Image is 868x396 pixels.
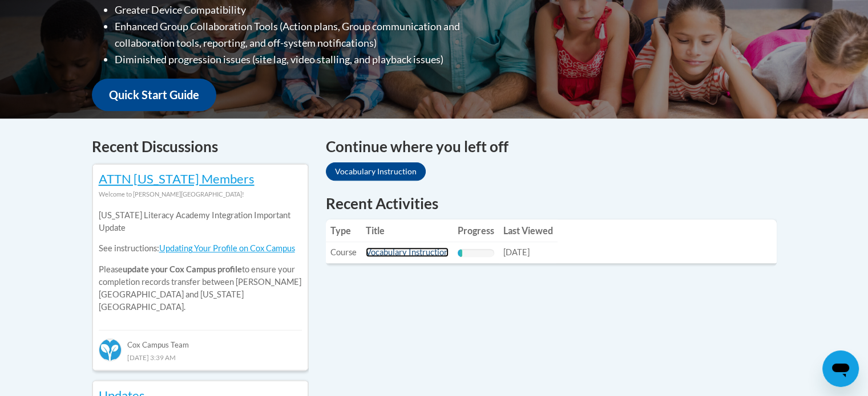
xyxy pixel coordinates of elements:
[99,171,255,186] a: ATTN [US_STATE] Members
[123,264,242,274] b: update your Cox Campus profile
[115,51,506,68] li: Diminished progression issues (site lag, video stalling, and playback issues)
[326,193,777,214] h1: Recent Activities
[99,188,302,201] div: Welcome to [PERSON_NAME][GEOGRAPHIC_DATA]!
[92,136,309,158] h4: Recent Discussions
[326,219,361,242] th: Type
[458,249,463,257] div: Progress, %
[99,330,302,350] div: Cox Campus Team
[159,243,295,253] a: Updating Your Profile on Cox Campus
[99,338,122,361] img: Cox Campus Team
[115,2,506,18] li: Greater Device Compatibility
[99,209,302,234] p: [US_STATE] Literacy Academy Integration Important Update
[326,136,777,158] h4: Continue where you left off
[326,162,426,181] a: Vocabulary Instruction
[503,247,530,257] span: [DATE]
[453,219,499,242] th: Progress
[99,242,302,255] p: See instructions:
[499,219,558,242] th: Last Viewed
[361,219,453,242] th: Title
[92,79,216,111] a: Quick Start Guide
[822,350,859,387] iframe: Button to launch messaging window
[99,351,302,364] div: [DATE] 3:39 AM
[330,247,357,257] span: Course
[115,18,506,51] li: Enhanced Group Collaboration Tools (Action plans, Group communication and collaboration tools, re...
[99,201,302,322] div: Please to ensure your completion records transfer between [PERSON_NAME][GEOGRAPHIC_DATA] and [US_...
[366,247,449,257] a: Vocabulary Instruction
